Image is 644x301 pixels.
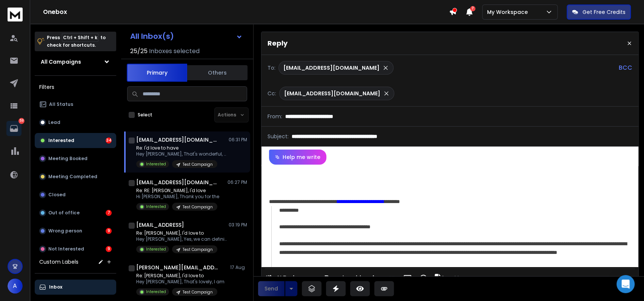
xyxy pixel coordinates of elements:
[470,6,475,11] span: 7
[230,264,247,270] p: 17 Aug
[136,151,227,157] p: Hey [PERSON_NAME], That's wonderful, I am
[351,270,366,286] button: Underline (Ctrl+U)
[47,34,106,49] p: Press to check for shortcuts.
[267,90,276,97] p: Cc:
[35,205,116,220] button: Out of office7
[130,47,148,56] span: 25 / 25
[136,279,224,285] p: Hey [PERSON_NAME], That's lovely, I am
[227,179,247,185] p: 06:27 PM
[267,113,282,120] p: From:
[49,284,62,290] p: Inbox
[136,230,227,236] p: Re: [PERSON_NAME], I'd love to
[35,241,116,257] button: Not Interested9
[35,280,116,295] button: Inbox
[35,54,116,69] button: All Campaigns
[136,145,227,151] p: Re: I'd love to have
[136,273,224,279] p: Re: [PERSON_NAME], I'd love to
[267,133,289,140] p: Subject:
[49,101,73,107] p: All Status
[106,210,112,216] div: 7
[183,162,213,167] p: Test Campaign
[449,270,464,286] button: Code View
[567,5,631,20] button: Get Free Credits
[48,210,80,216] p: Out of office
[384,270,399,286] button: Insert Link (Ctrl+K)
[130,32,174,40] h1: All Inbox(s)
[616,275,635,293] div: Open Intercom Messenger
[35,97,116,112] button: All Status
[229,222,247,228] p: 03:19 PM
[136,236,227,242] p: Hey [PERSON_NAME], Yes, we can definitely
[283,64,380,72] p: [EMAIL_ADDRESS][DOMAIN_NAME]
[269,150,326,165] button: Help me write
[136,264,219,271] h1: [PERSON_NAME][EMAIL_ADDRESS][DOMAIN_NAME]
[43,8,449,17] h1: Onebox
[183,204,213,210] p: Test Campaign
[127,64,187,82] button: Primary
[335,270,350,286] button: Italic (Ctrl+I)
[146,289,166,295] p: Interested
[136,188,219,194] p: Re: RE: [PERSON_NAME], I'd love
[48,119,60,125] p: Lead
[138,112,152,118] label: Select
[48,192,66,198] p: Closed
[35,82,116,92] h3: Filters
[320,270,334,286] button: Bold (Ctrl+B)
[48,228,82,234] p: Wrong person
[136,194,219,200] p: Hi [PERSON_NAME], Thank you for the
[275,275,309,281] span: AI Rephrase
[106,228,112,234] div: 9
[136,136,219,144] h1: [EMAIL_ADDRESS][DOMAIN_NAME]
[35,151,116,166] button: Meeting Booked
[35,133,116,148] button: Interested34
[124,29,249,44] button: All Inbox(s)
[62,33,98,42] span: Ctrl + Shift + k
[136,179,219,186] h1: [EMAIL_ADDRESS][DOMAIN_NAME]
[183,289,213,295] p: Test Campaign
[106,138,112,144] div: 34
[48,174,97,180] p: Meeting Completed
[6,121,22,136] a: 59
[18,118,25,124] p: 59
[619,63,632,72] p: BCC
[146,204,166,209] p: Interested
[35,187,116,202] button: Closed
[106,246,112,252] div: 9
[264,270,317,286] button: AI Rephrase
[48,246,84,252] p: Not Interested
[267,38,287,49] p: Reply
[8,278,23,293] button: A
[284,90,380,97] p: [EMAIL_ADDRESS][DOMAIN_NAME]
[367,270,381,286] button: More Text
[136,221,184,229] h1: [EMAIL_ADDRESS]
[41,58,81,66] h1: All Campaigns
[8,8,23,21] img: logo
[48,138,74,144] p: Interested
[35,223,116,238] button: Wrong person9
[487,8,531,16] p: My Workspace
[229,137,247,143] p: 06:31 PM
[35,115,116,130] button: Lead
[432,270,446,286] button: Signature
[149,47,200,56] h3: Inboxes selected
[48,156,88,162] p: Meeting Booked
[187,64,247,81] button: Others
[267,64,275,72] p: To:
[146,246,166,252] p: Interested
[416,270,430,286] button: Emoticons
[39,258,78,266] h3: Custom Labels
[400,270,415,286] button: Insert Image (Ctrl+P)
[183,247,213,252] p: Test Campaign
[146,161,166,167] p: Interested
[583,8,626,16] p: Get Free Credits
[35,169,116,184] button: Meeting Completed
